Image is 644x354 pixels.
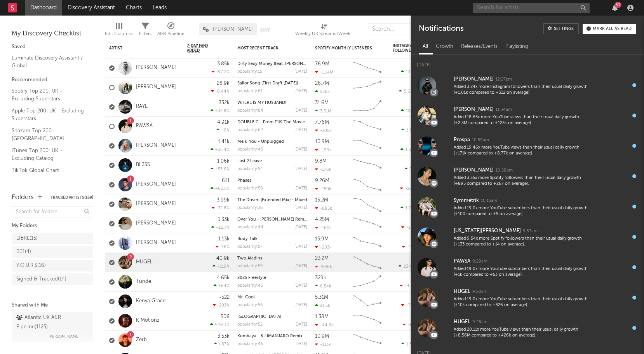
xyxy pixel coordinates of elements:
div: [DATE] [294,167,307,171]
a: [PERSON_NAME] [136,181,176,188]
div: +6 % [216,128,230,133]
div: Added 19.0x more YouTube subscribers than their usual daily growth (+1k compared to +53 on average). [454,266,590,278]
a: [PERSON_NAME] [136,220,176,227]
div: popularity: 56 [237,303,263,307]
div: Atlantic UK A&R Pipeline ( 1125 ) [16,313,87,332]
div: Over You - Bobby Harvey Remix [237,217,307,222]
a: Settings [543,23,579,34]
div: 4.91k [217,120,230,125]
svg: Chart title [350,97,385,117]
div: My Discovery Checklist [12,29,93,39]
span: 1.6k [406,128,414,133]
div: ( ) [401,108,432,113]
div: ( ) [401,128,432,133]
div: popularity: 62 [237,128,263,132]
div: ( ) [405,166,432,172]
div: 10:15am [481,198,497,204]
div: Kumbaya - KILIMANJARO Remix [237,334,307,338]
div: [DATE] [294,186,307,191]
div: Shared with Me [12,301,93,310]
div: [DATE] [294,245,307,249]
div: Medellín [237,315,307,319]
a: Mr. Cool [237,295,255,300]
input: Search for folders... [12,206,93,217]
div: Recommended [12,75,93,85]
div: 31.6M [315,100,329,105]
div: popularity: 36 [237,206,263,210]
div: 3.85k [217,61,230,67]
div: 6.54k [315,284,331,289]
a: [US_STATE][PERSON_NAME]9:57amAdded 9.54x more Spotify followers than their usual daily growth (+1... [411,222,644,252]
div: Mr. Cool [237,295,307,300]
div: Phases [237,179,307,183]
div: Weekly UK Streams (Weekly UK Streams) [295,29,353,39]
a: [GEOGRAPHIC_DATA] [237,315,281,319]
a: DOUBLE C - From F1® The Movie [237,120,305,124]
div: 1.33k [218,217,230,222]
div: ( ) [403,322,432,327]
div: [DATE] [294,225,307,230]
div: 3.51M [315,109,331,114]
span: -4.87k [405,284,418,288]
div: [DATE] [411,55,644,70]
span: -260 [405,187,415,191]
div: A&R Pipeline [157,29,184,39]
div: -596k [315,264,332,269]
div: popularity: 43 [237,284,263,288]
div: ( ) [401,69,432,74]
div: 12:27pm [496,77,512,82]
div: popularity: 52 [237,322,263,327]
div: [DATE] [294,264,307,268]
a: Y.O.U.R.S(16) [12,260,93,272]
a: The Dream (Extended Mix) - Mixed [237,198,307,202]
div: Mark all as read [593,27,632,31]
svg: Chart title [350,58,385,78]
svg: Chart title [350,331,385,350]
div: Added 19.46x more YouTube views than their usual daily growth (+171k compared to +8.77k on average). [454,145,590,157]
div: [DATE] [294,284,307,288]
div: 5.31M [315,295,328,300]
a: [PERSON_NAME] [136,142,176,149]
div: Two Aladins [237,256,307,261]
a: HUGEL9:28amAdded 20.11x more YouTube views than their usual daily growth (+8.56M compared to +426... [411,313,644,343]
button: Tracked Artists(169) [50,196,93,200]
div: Added 20.11x more YouTube views than their usual daily growth (+8.56M compared to +426k on average). [454,327,590,339]
button: Mark all as read [583,24,636,34]
div: Notifications [419,23,463,34]
div: 4.25M [315,217,329,222]
div: popularity: 84 [237,109,263,113]
a: [PERSON_NAME]12:27pmAdded 3.24x more Instagram followers than their usual daily growth (+1.01k co... [411,70,644,100]
div: [DATE] [294,70,307,74]
a: 001(4) [12,246,93,258]
div: 611 [222,178,230,183]
span: 79 [410,167,415,172]
div: Settings [554,27,574,31]
a: Apple Top 200: UK - Excluding Superstars [12,107,85,123]
div: Playlisting [501,40,532,53]
div: 10:59am [472,137,489,143]
div: ( ) [400,283,432,288]
svg: Chart title [350,311,385,331]
div: 1.06k [217,159,230,164]
a: Phases [237,179,251,183]
div: [PERSON_NAME] [454,105,494,114]
div: My Folders [12,221,93,231]
div: A&R Pipeline [157,19,184,42]
span: -146 [406,226,416,230]
div: 26.7M [315,81,329,86]
svg: Chart title [350,136,385,156]
div: Sailor Song (First Draft 4.29.24) [237,81,307,86]
div: Added 19.0x more YouTube subscribers than their usual daily growth (+100 compared to +5 on average). [454,205,590,217]
div: [DATE] [294,303,307,307]
div: 40.9k [216,256,230,261]
div: [DATE] [294,109,307,113]
div: -199k [315,147,332,152]
div: [DATE] [294,342,307,346]
div: HUGEL [454,317,470,327]
div: -0.44 % [211,89,230,94]
a: [PERSON_NAME] [136,65,176,71]
span: 23.4k [404,265,414,269]
div: 506 [221,314,230,319]
div: 9:28am [472,319,487,325]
